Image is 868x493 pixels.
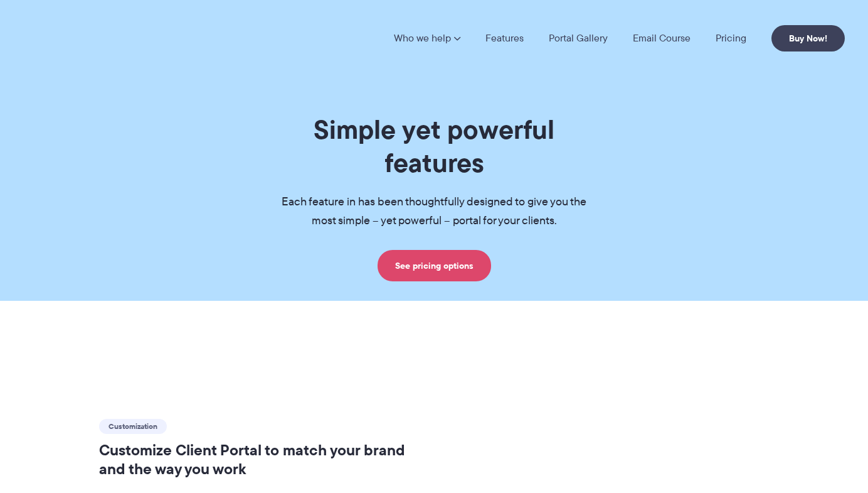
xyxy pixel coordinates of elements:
[771,25,845,51] a: Buy Now!
[549,33,608,43] a: Portal Gallery
[716,33,746,43] a: Pricing
[633,33,691,43] a: Email Course
[485,33,524,43] a: Features
[394,33,460,43] a: Who we help
[99,441,416,479] h2: Customize Client Portal to match your brand and the way you work
[378,250,491,281] a: See pricing options
[262,193,606,230] p: Each feature in has been thoughtfully designed to give you the most simple – yet powerful – porta...
[99,419,167,434] span: Customization
[262,113,606,180] h1: Simple yet powerful features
